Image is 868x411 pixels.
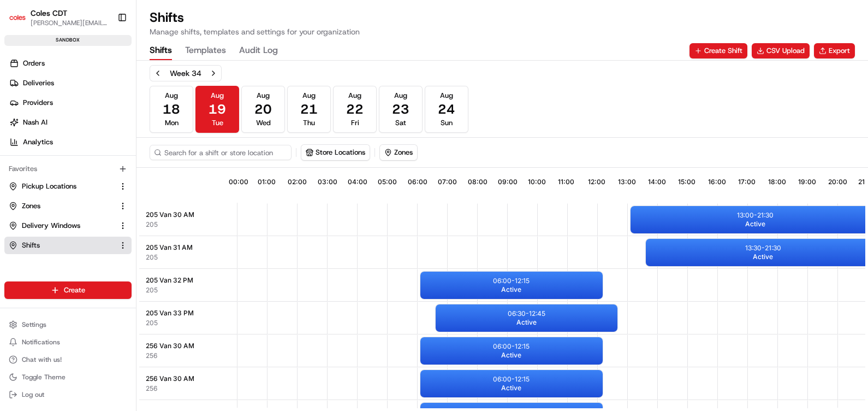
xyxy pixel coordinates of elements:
button: Previous week [150,66,165,81]
span: 00:00 [229,178,248,186]
a: Zones [9,201,114,211]
span: Nash AI [23,118,47,127]
button: [PERSON_NAME][EMAIL_ADDRESS][PERSON_NAME][PERSON_NAME][DOMAIN_NAME] [31,19,109,27]
span: Active [501,285,521,294]
input: Search for a shift or store location [150,145,292,160]
span: 20 [254,101,272,118]
button: 256 [146,384,157,393]
span: Orders [23,58,45,68]
img: 1736555255976-a54dd68f-1ca7-489b-9aae-adbdc363a1c4 [11,104,31,124]
span: Aug [165,91,178,101]
button: Aug19Tue [195,86,239,133]
a: Providers [4,94,136,111]
span: Notifications [22,338,60,347]
span: 18 [163,101,180,118]
span: API Documentation [103,158,175,169]
span: Create [64,285,85,295]
span: Fri [351,118,359,128]
p: 13:30 - 21:30 [745,244,781,253]
button: Toggle Theme [4,369,132,385]
button: Aug18Mon [150,86,193,133]
span: Zones [22,201,40,211]
span: Shifts [22,240,40,250]
span: 21 [300,101,318,118]
span: Active [516,318,537,327]
span: 205 Van 30 AM [146,210,194,219]
span: Wed [256,118,271,128]
span: 06:00 [408,178,427,186]
span: 11:00 [558,178,574,186]
div: sandbox [4,35,132,46]
p: 13:00 - 21:30 [737,211,774,220]
a: 📗Knowledge Base [7,154,88,174]
button: Next week [206,66,221,81]
button: Start new chat [186,108,199,121]
span: Delivery Windows [22,221,80,231]
span: Tue [212,118,223,128]
span: 02:00 [288,178,307,186]
button: Pickup Locations [4,178,132,195]
span: 04:00 [348,178,367,186]
span: Providers [23,98,53,108]
button: Log out [4,387,132,402]
div: Favorites [4,160,132,178]
span: Toggle Theme [22,373,66,381]
button: Delivery Windows [4,217,132,234]
button: Zones [379,144,418,161]
span: Log out [22,390,44,399]
span: Aug [211,91,224,101]
button: Shifts [4,237,132,254]
button: 205 [146,253,158,262]
p: 06:00 - 12:15 [493,277,530,285]
a: Delivery Windows [9,221,114,231]
a: CSV Upload [752,43,810,58]
button: Aug23Sat [379,86,423,133]
div: We're available if you need us! [37,115,138,124]
span: Analytics [23,137,53,147]
button: Chat with us! [4,352,132,367]
span: Active [745,220,765,228]
a: Nash AI [4,114,136,131]
span: 205 Van 33 PM [146,309,194,318]
a: Shifts [9,240,114,250]
span: Sun [441,118,453,128]
p: 06:00 - 12:15 [493,375,530,384]
span: 22 [346,101,364,118]
span: Deliveries [23,78,54,88]
span: 18:00 [768,178,786,186]
button: Settings [4,317,132,332]
span: 07:00 [438,178,457,186]
span: 17:00 [738,178,756,186]
span: 19 [209,101,226,118]
span: 23 [392,101,409,118]
span: 10:00 [528,178,546,186]
span: Coles CDT [31,8,67,19]
p: Manage shifts, templates and settings for your organization [150,26,360,37]
button: Aug20Wed [241,86,285,133]
button: Audit Log [239,42,278,60]
span: Sat [395,118,406,128]
span: 09:00 [498,178,518,186]
button: 205 [146,220,158,229]
span: 20:00 [828,178,847,186]
button: Aug24Sun [425,86,468,133]
button: Store Locations [301,145,370,160]
span: Chat with us! [22,355,62,364]
span: Aug [302,91,316,101]
button: 205 [146,319,158,327]
span: 205 Van 31 AM [146,243,193,252]
button: Create Shift [689,43,747,58]
h1: Shifts [150,9,360,26]
div: Start new chat [37,104,179,115]
span: Knowledge Base [22,158,84,169]
img: Coles CDT [9,9,26,26]
button: Aug22Fri [333,86,377,133]
button: Store Locations [301,144,370,161]
div: 💻 [92,160,101,168]
a: Orders [4,55,136,72]
button: Coles CDTColes CDT[PERSON_NAME][EMAIL_ADDRESS][PERSON_NAME][PERSON_NAME][DOMAIN_NAME] [4,4,113,31]
span: 05:00 [378,178,397,186]
button: Templates [185,42,226,60]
